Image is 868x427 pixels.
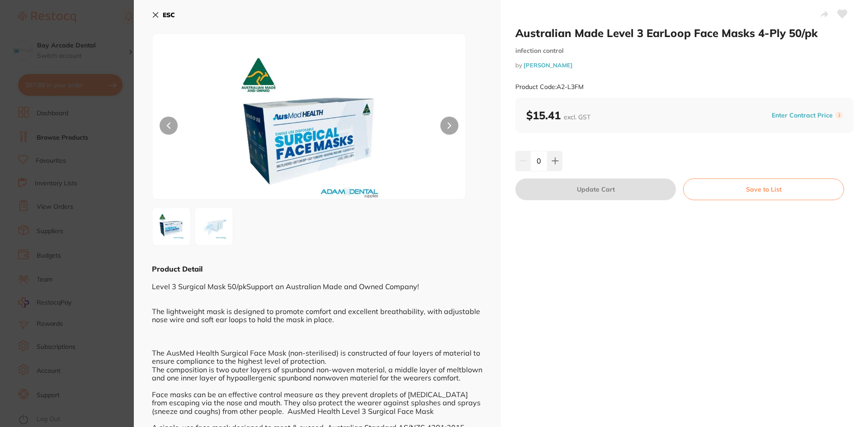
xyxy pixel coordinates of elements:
h2: Australian Made Level 3 EarLoop Face Masks 4-Ply 50/pk [515,26,854,40]
b: Product Detail [152,264,203,273]
img: Rk0uanBn [215,56,403,199]
b: $15.41 [526,108,590,122]
span: excl. GST [564,113,590,121]
label: i [835,112,843,119]
img: Rk1fMi5qcGc [198,210,230,243]
button: Save to List [683,178,844,200]
small: infection control [515,47,854,55]
button: Enter Contract Price [769,111,835,120]
small: Product Code: A2-L3FM [515,83,584,91]
small: by [515,62,854,69]
a: [PERSON_NAME] [524,61,573,69]
button: Update Cart [515,178,676,200]
b: ESC [163,11,175,19]
button: ESC [152,7,175,23]
img: Rk0uanBn [155,210,188,243]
